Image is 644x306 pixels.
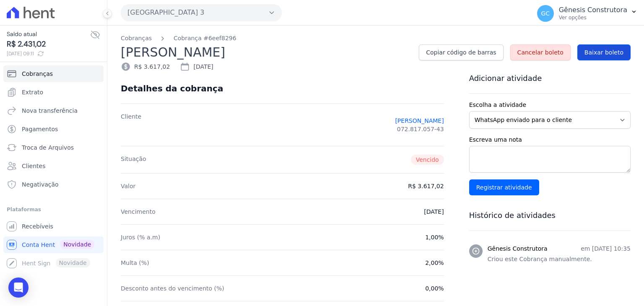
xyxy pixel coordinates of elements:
span: Nova transferência [22,106,78,115]
div: Detalhes da cobrança [121,83,223,93]
span: Cancelar boleto [517,48,563,57]
span: Recebíveis [22,222,53,231]
span: R$ 2.431,02 [7,39,90,50]
a: Extrato [3,84,104,101]
span: 072.817.057-43 [397,125,444,133]
button: [GEOGRAPHIC_DATA] 3 [121,4,282,21]
dt: Valor [121,182,135,190]
div: R$ 3.617,02 [121,62,170,72]
a: Copiar código de barras [419,44,503,60]
label: Escolha a atividade [469,101,631,109]
h2: [PERSON_NAME] [121,43,412,62]
span: Extrato [22,88,43,96]
dt: Desconto antes do vencimento (%) [121,284,224,293]
a: Cobranças [3,65,104,82]
span: Troca de Arquivos [22,143,74,152]
nav: Sidebar [7,65,100,272]
span: GC [541,10,550,16]
span: Vencido [411,155,444,165]
dd: R$ 3.617,02 [408,182,444,190]
span: Negativação [22,180,59,189]
div: Plataformas [7,205,100,215]
dt: Juros (% a.m) [121,233,160,241]
p: Criou este Cobrança manualmente. [488,255,631,264]
a: Nova transferência [3,102,104,119]
a: Clientes [3,158,104,174]
a: Baixar boleto [577,44,631,60]
a: Pagamentos [3,121,104,137]
div: Open Intercom Messenger [8,277,29,298]
h3: Histórico de atividades [469,210,631,220]
span: Conta Hent [22,241,55,249]
h3: Adicionar atividade [469,73,631,83]
dd: [DATE] [424,207,444,216]
p: Ver opções [559,14,627,21]
a: Conta Hent Novidade [3,236,104,253]
dt: Multa (%) [121,259,149,267]
p: em [DATE] 10:35 [581,244,631,253]
span: Cobranças [22,70,53,78]
span: Novidade [60,240,94,249]
div: [DATE] [180,62,213,72]
input: Registrar atividade [469,179,539,195]
a: Cobrança #6eef8296 [174,34,236,43]
dt: Situação [121,155,146,165]
button: GC Gênesis Construtora Ver opções [530,2,644,25]
dd: 2,00% [425,259,444,267]
a: Negativação [3,176,104,193]
a: Cobranças [121,34,152,43]
nav: Breadcrumb [121,34,631,43]
dt: Cliente [121,112,141,137]
label: Escreva uma nota [469,135,631,144]
span: Pagamentos [22,125,58,133]
h3: Gênesis Construtora [488,244,548,253]
dd: 1,00% [425,233,444,241]
dd: 0,00% [425,284,444,293]
a: Cancelar boleto [510,44,571,60]
span: Clientes [22,162,45,170]
a: Troca de Arquivos [3,139,104,156]
span: Copiar código de barras [426,48,496,57]
p: Gênesis Construtora [559,6,627,14]
a: [PERSON_NAME] [395,117,444,125]
span: Saldo atual [7,30,90,39]
span: Baixar boleto [584,48,623,57]
dt: Vencimento [121,207,156,216]
span: [DATE] 09:11 [7,50,90,57]
a: Recebíveis [3,218,104,235]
